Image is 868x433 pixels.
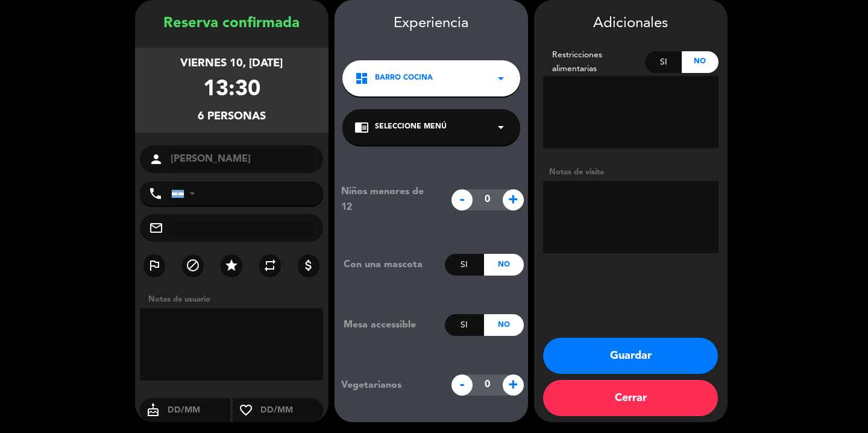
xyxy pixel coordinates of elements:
[140,403,166,417] i: cake
[543,380,718,416] button: Cerrar
[142,293,329,306] div: Notas de usuario
[451,189,473,210] span: -
[335,317,445,333] div: Mesa accessible
[645,51,682,73] div: Si
[375,121,447,133] span: Seleccione Menú
[147,258,162,273] i: outlined_flag
[335,257,445,273] div: Con una mascota
[375,72,433,84] span: Barro Cocina
[135,12,329,36] div: Reserva confirmada
[354,120,369,134] i: chrome_reader_mode
[543,166,719,179] div: Notas de visita
[148,186,163,201] i: phone
[543,338,718,374] button: Guardar
[543,12,719,36] div: Adicionales
[263,258,277,273] i: repeat
[203,72,260,108] div: 13:30
[301,258,316,273] i: attach_money
[484,254,523,276] div: No
[484,314,523,336] div: No
[451,375,473,396] span: -
[335,12,528,36] div: Experiencia
[224,258,239,273] i: star
[149,221,163,235] i: mail_outline
[180,55,283,72] div: viernes 10, [DATE]
[332,184,445,215] div: Niños menores de 12
[332,378,445,393] div: Vegetarianos
[259,403,324,418] input: DD/MM
[503,375,524,396] span: +
[166,403,231,418] input: DD/MM
[149,152,163,166] i: person
[503,189,524,210] span: +
[445,314,484,336] div: Si
[494,120,508,134] i: arrow_drop_down
[354,71,369,86] i: dashboard
[682,51,719,73] div: No
[172,182,200,205] div: Argentina: +54
[233,403,259,417] i: favorite_border
[494,71,508,86] i: arrow_drop_down
[186,258,200,273] i: block
[445,254,484,276] div: Si
[198,108,266,125] div: 6 personas
[543,48,646,76] div: Restricciones alimentarias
